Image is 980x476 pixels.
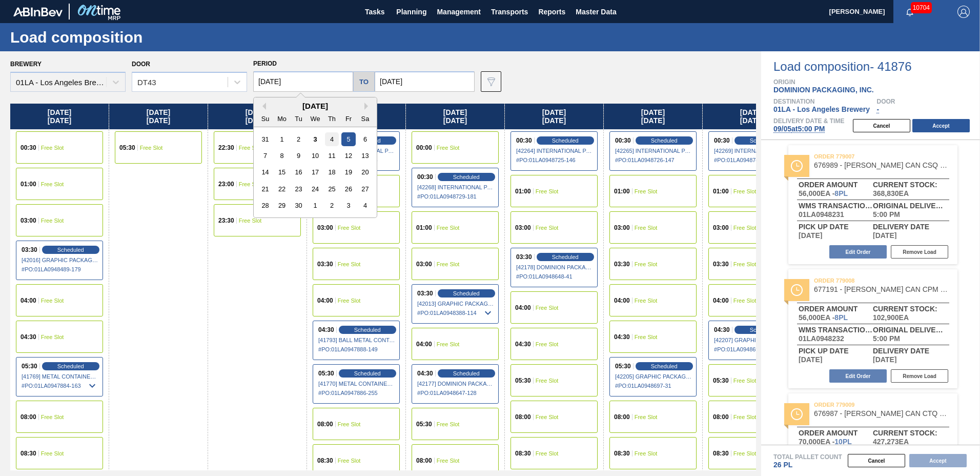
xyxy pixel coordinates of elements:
[292,149,305,163] div: Choose Tuesday, September 9th, 2025
[515,305,531,311] span: 04:00
[258,149,272,163] div: Choose Sunday, September 7th, 2025
[258,112,272,126] div: Su
[317,225,333,231] span: 03:00
[292,182,305,196] div: Choose Tuesday, September 23rd, 2025
[10,61,42,68] label: Brewery
[536,188,559,194] span: Free Slot
[41,217,64,224] span: Free Slot
[341,199,355,212] div: Choose Friday, October 3rd, 2025
[614,298,630,304] span: 04:00
[22,380,98,392] span: # PO : 01LA0947884-163
[208,104,307,129] div: [DATE] [DATE]
[358,132,372,146] div: Choose Saturday, September 6th, 2025
[41,181,64,187] span: Free Slot
[491,6,528,18] span: Transports
[713,450,729,457] span: 08:30
[635,298,658,304] span: Free Slot
[109,104,208,129] div: [DATE] [DATE]
[417,307,494,319] span: # PO : 01LA0948388-114
[341,149,355,163] div: Choose Friday, September 12th, 2025
[57,363,84,369] span: Scheduled
[713,298,729,304] span: 04:00
[773,86,874,94] span: DOMINION PACKAGING, INC.
[893,5,926,19] button: Notifications
[635,450,658,457] span: Free Slot
[254,102,377,110] div: [DATE]
[417,184,494,190] span: [42268] INTERNATIONAL PAPER COMPANY - 0008219760
[416,145,432,151] span: 00:00
[318,327,334,333] span: 04:30
[505,104,603,129] div: [DATE] [DATE]
[338,421,361,427] span: Free Slot
[318,337,395,343] span: [41793] BALL METAL CONTAINER GROUP - 0008342641
[57,247,84,253] span: Scheduled
[615,363,631,369] span: 05:30
[515,414,531,420] span: 08:00
[417,174,433,180] span: 00:30
[515,378,531,384] span: 05:30
[338,298,361,304] span: Free Slot
[614,188,630,194] span: 01:00
[308,149,322,163] div: Choose Wednesday, September 10th, 2025
[239,145,262,151] span: Free Slot
[325,199,339,212] div: Choose Thursday, October 2nd, 2025
[308,132,322,146] div: Choose Wednesday, September 3rd, 2025
[536,225,559,231] span: Free Slot
[318,343,395,355] span: # PO : 01LA0947888-149
[714,327,730,333] span: 04:30
[218,145,234,151] span: 22:30
[750,327,777,333] span: Scheduled
[318,370,334,376] span: 05:30
[437,421,460,427] span: Free Slot
[292,112,305,126] div: Tu
[713,188,729,194] span: 01:00
[358,199,372,212] div: Choose Saturday, October 4th, 2025
[292,199,305,212] div: Choose Tuesday, September 30th, 2025
[317,298,333,304] span: 04:00
[703,104,801,129] div: [DATE] [DATE]
[359,78,369,86] h5: to
[258,165,272,179] div: Choose Sunday, September 14th, 2025
[258,132,272,146] div: Choose Sunday, August 31st, 2025
[406,104,504,129] div: [DATE] [DATE]
[338,225,361,231] span: Free Slot
[354,370,381,376] span: Scheduled
[21,414,36,420] span: 08:00
[137,78,156,87] div: DT43
[375,71,475,92] input: mm/dd/yyyy
[615,148,692,154] span: [42265] INTERNATIONAL PAPER COMPANY - 0008219760
[317,261,333,267] span: 03:30
[714,148,791,154] span: [42269] INTERNATIONAL PAPER COMPANY - 0008219760
[341,182,355,196] div: Choose Friday, September 26th, 2025
[354,327,381,333] span: Scheduled
[614,225,630,231] span: 03:00
[635,414,658,420] span: Free Slot
[437,458,460,464] span: Free Slot
[417,290,433,296] span: 03:30
[318,387,395,399] span: # PO : 01LA0947886-255
[516,254,532,260] span: 03:30
[325,112,339,126] div: Th
[416,458,432,464] span: 08:00
[22,257,98,263] span: [42016] GRAPHIC PACKAGING INTERNATIONA - 0008221069
[308,182,322,196] div: Choose Wednesday, September 24th, 2025
[338,458,361,464] span: Free Slot
[258,182,272,196] div: Choose Sunday, September 21st, 2025
[481,71,501,92] button: icon-filter-gray
[417,301,494,307] span: [42013] GRAPHIC PACKAGING INTERNATIONA - 0008221069
[536,305,559,311] span: Free Slot
[437,225,460,231] span: Free Slot
[417,190,494,203] span: # PO : 01LA0948729-181
[614,261,630,267] span: 03:30
[239,181,262,187] span: Free Slot
[218,217,234,224] span: 23:30
[604,104,702,129] div: [DATE] [DATE]
[714,154,791,166] span: # PO : 01LA0948740-182
[848,454,905,467] button: Cancel
[21,334,36,340] span: 04:30
[957,6,970,18] img: Logout
[614,414,630,420] span: 08:00
[275,112,289,126] div: Mo
[576,6,616,18] span: Master Data
[912,119,970,132] button: Accept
